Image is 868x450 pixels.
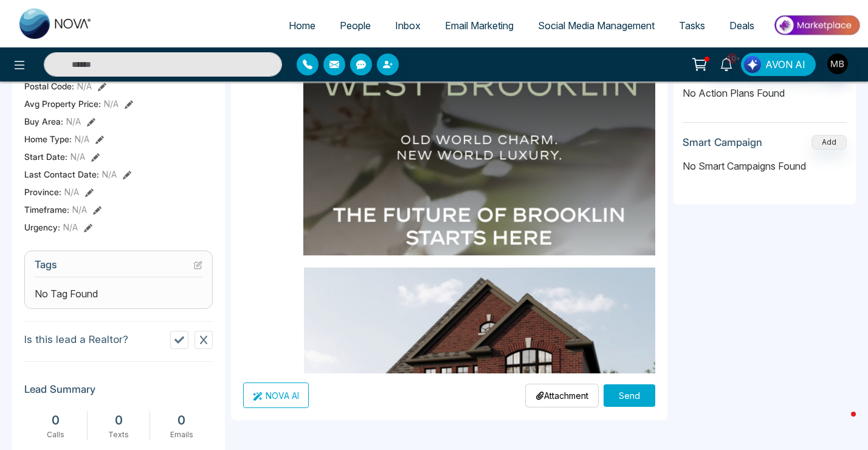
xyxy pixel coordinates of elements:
[712,53,741,74] a: 10+
[24,185,61,198] span: Province :
[71,150,85,163] span: N/A
[94,429,144,440] div: Texts
[35,286,98,301] span: No Tag Found
[811,135,847,150] button: Add
[24,383,213,401] h3: Lead Summary
[604,384,655,407] button: Send
[679,19,705,32] span: Tasks
[683,159,847,173] p: No Smart Campaigns Found
[445,19,514,32] span: Email Marketing
[827,54,848,74] img: User Avatar
[726,53,737,64] span: 10+
[24,150,67,163] span: Start Date :
[277,14,328,37] a: Home
[94,411,144,429] div: 0
[156,429,207,440] div: Emails
[102,168,117,181] span: N/A
[104,97,119,110] span: N/A
[77,80,92,92] span: N/A
[66,115,81,128] span: N/A
[773,12,861,39] img: Market-place.gif
[63,221,78,234] span: N/A
[395,19,421,32] span: Inbox
[30,429,81,440] div: Calls
[35,258,202,277] h3: Tags
[328,14,383,37] a: People
[75,133,89,145] span: N/A
[683,86,847,100] p: No Action Plans Found
[24,168,99,181] span: Last Contact Date :
[383,14,433,37] a: Inbox
[765,57,805,72] span: AVON AI
[536,389,588,402] p: Attachment
[19,9,92,39] img: Nova CRM Logo
[243,382,309,408] button: NOVA AI
[729,19,754,32] span: Deals
[683,136,762,148] h3: Smart Campaign
[827,409,856,438] iframe: Intercom live chat
[24,203,69,216] span: Timeframe :
[741,53,816,76] button: AVON AI
[72,203,87,216] span: N/A
[30,411,81,429] div: 0
[156,411,207,429] div: 0
[667,14,717,37] a: Tasks
[24,332,128,348] p: Is this lead a Realtor?
[744,56,761,73] img: Lead Flow
[64,185,79,198] span: N/A
[24,97,101,110] span: Avg Property Price :
[24,221,60,234] span: Urgency :
[340,19,371,32] span: People
[717,14,766,37] a: Deals
[24,133,72,145] span: Home Type :
[538,19,655,32] span: Social Media Management
[289,19,315,32] span: Home
[24,115,63,128] span: Buy Area :
[433,14,526,37] a: Email Marketing
[24,80,74,92] span: Postal Code :
[526,14,667,37] a: Social Media Management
